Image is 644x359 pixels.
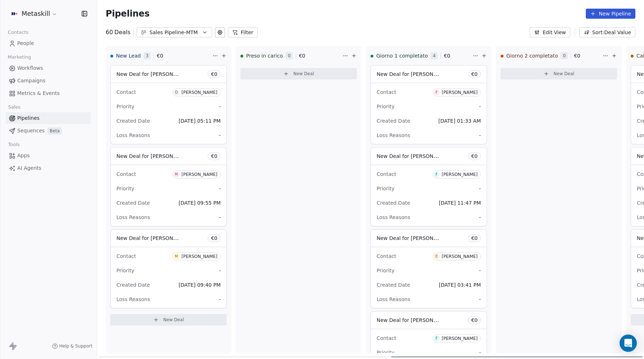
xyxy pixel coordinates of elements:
[436,254,438,259] div: E
[6,62,91,74] a: Workflows
[181,172,217,177] div: [PERSON_NAME]
[179,200,221,206] span: [DATE] 09:55 PM
[116,253,136,259] span: Contact
[52,343,92,349] a: Help & Support
[211,153,217,160] span: € 0
[219,132,221,139] span: -
[439,282,481,288] span: [DATE] 03:41 PM
[149,29,199,36] div: Sales Pipeline-MTM
[442,254,478,259] div: [PERSON_NAME]
[371,147,487,226] div: New Deal for [PERSON_NAME]€0ContactF[PERSON_NAME]Priority-Created Date[DATE] 11:47 PMLoss Reasons-
[371,65,487,144] div: New Deal for [PERSON_NAME]€0ContactF[PERSON_NAME]Priority-Created Date[DATE] 01:33 AMLoss Reasons-
[479,103,481,110] span: -
[211,71,217,78] span: € 0
[116,132,150,138] span: Loss Reasons
[110,46,211,65] div: New Lead3€0
[377,214,410,220] span: Loss Reasons
[6,150,91,162] a: Apps
[219,214,221,221] span: -
[114,28,130,37] span: Deals
[377,104,395,109] span: Priority
[6,125,91,137] a: SequencesBeta
[371,46,471,65] div: Giorno 1 completato4€0
[240,46,341,65] div: Preso in carico0€0
[163,317,184,323] span: New Deal
[116,235,192,241] span: New Deal for [PERSON_NAME]
[10,9,19,18] img: AVATAR%20METASKILL%20-%20Colori%20Positivo.png
[116,89,136,95] span: Contact
[219,296,221,303] span: -
[376,52,428,59] span: Giorno 1 completato
[116,71,192,77] span: New Deal for [PERSON_NAME]
[9,8,59,20] button: Metaskill
[436,336,438,341] div: F
[561,52,568,59] span: 0
[438,118,481,124] span: [DATE] 01:33 AM
[377,132,410,138] span: Loss Reasons
[17,164,41,172] span: AI Agents
[6,112,91,124] a: Pipelines
[240,68,357,79] button: New Deal
[574,52,580,59] span: € 0
[293,71,314,77] span: New Deal
[553,71,574,77] span: New Deal
[246,52,283,59] span: Preso in carico
[586,9,635,19] button: New Pipeline
[110,229,227,308] div: New Deal for [PERSON_NAME]€0ContactM[PERSON_NAME]Priority-Created Date[DATE] 09:40 PMLoss Reasons-
[371,229,487,308] div: New Deal for [PERSON_NAME]€0ContactE[PERSON_NAME]Priority-Created Date[DATE] 03:41 PMLoss Reasons-
[116,171,136,177] span: Contact
[377,186,395,191] span: Priority
[479,349,481,356] span: -
[377,200,410,206] span: Created Date
[219,267,221,274] span: -
[479,185,481,192] span: -
[501,46,601,65] div: Giorno 2 completato0€0
[6,162,91,174] a: AI Agents
[228,27,258,37] button: Filter
[116,52,141,59] span: New Lead
[5,102,24,113] span: Sales
[17,114,40,122] span: Pipelines
[436,90,438,95] div: F
[530,27,570,37] button: Edit View
[377,153,452,159] span: New Deal for [PERSON_NAME]
[471,317,478,324] span: € 0
[377,235,452,241] span: New Deal for [PERSON_NAME]
[5,27,32,38] span: Contacts
[5,52,34,63] span: Marketing
[442,336,478,341] div: [PERSON_NAME]
[17,64,43,72] span: Workflows
[106,28,130,37] div: 60
[479,296,481,303] span: -
[219,185,221,192] span: -
[579,27,635,37] button: Sort: Deal Value
[175,172,178,177] div: M
[436,172,438,177] div: F
[106,9,149,19] span: Pipelines
[116,296,150,302] span: Loss Reasons
[286,52,293,59] span: 0
[442,90,478,95] div: [PERSON_NAME]
[116,200,150,206] span: Created Date
[444,52,450,59] span: € 0
[479,267,481,274] span: -
[181,90,217,95] div: [PERSON_NAME]
[175,254,178,259] div: M
[110,147,227,226] div: New Deal for [PERSON_NAME]€0ContactM[PERSON_NAME]Priority-Created Date[DATE] 09:55 PMLoss Reasons-
[5,139,23,150] span: Tools
[219,103,221,110] span: -
[442,172,478,177] div: [PERSON_NAME]
[116,186,134,191] span: Priority
[506,52,558,59] span: Giorno 2 completato
[620,335,637,352] div: Open Intercom Messenger
[59,343,92,349] span: Help & Support
[471,153,478,160] span: € 0
[377,296,410,302] span: Loss Reasons
[471,71,478,78] span: € 0
[479,214,481,221] span: -
[17,40,34,47] span: People
[116,118,150,124] span: Created Date
[179,118,221,124] span: [DATE] 05:11 PM
[377,268,395,273] span: Priority
[116,268,134,273] span: Priority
